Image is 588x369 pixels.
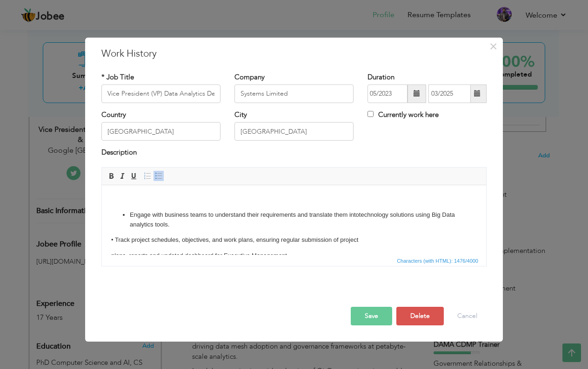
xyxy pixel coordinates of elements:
[395,257,481,265] div: Statistics
[234,72,265,82] label: Company
[486,39,501,54] button: Close
[102,185,486,255] iframe: Rich Text Editor, workEditor
[101,72,134,82] label: * Job Title
[351,307,392,325] button: Save
[428,84,471,103] input: Present
[396,307,444,325] button: Delete
[367,110,439,120] label: Currently work here
[154,171,164,181] a: Insert/Remove Bulleted List
[367,111,374,117] input: Currently work here
[9,66,375,76] p: plans, reports and updated dashboard for Executive Management.
[106,171,116,181] a: Bold
[489,38,497,55] span: ×
[117,171,127,181] a: Italic
[448,307,487,325] button: Cancel
[128,171,139,181] a: Underline
[367,84,408,103] input: From
[142,171,153,181] a: Insert/Remove Numbered List
[101,110,126,120] label: Country
[367,72,394,82] label: Duration
[101,47,487,61] h3: Work History
[101,148,137,157] label: Description
[395,257,480,265] span: Characters (with HTML): 1476/4000
[234,110,247,120] label: City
